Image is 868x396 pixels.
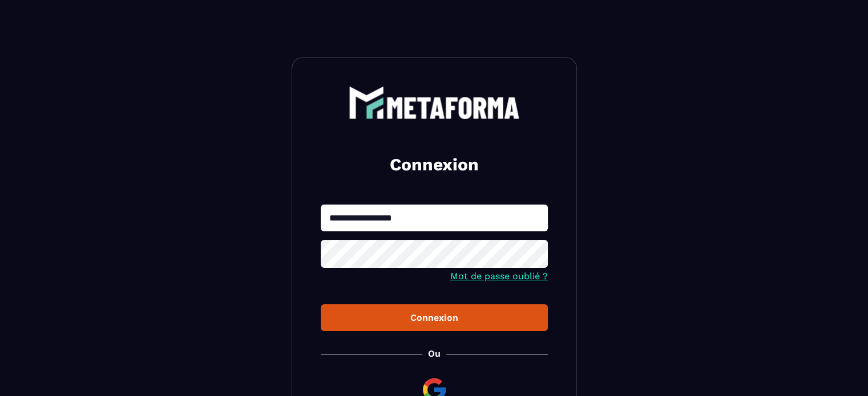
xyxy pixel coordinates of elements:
button: Connexion [321,304,548,331]
img: logo [349,86,520,119]
h2: Connexion [334,153,534,176]
a: Mot de passe oublié ? [450,271,548,281]
a: logo [321,86,548,119]
p: Ou [428,348,441,359]
div: Connexion [330,312,539,323]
